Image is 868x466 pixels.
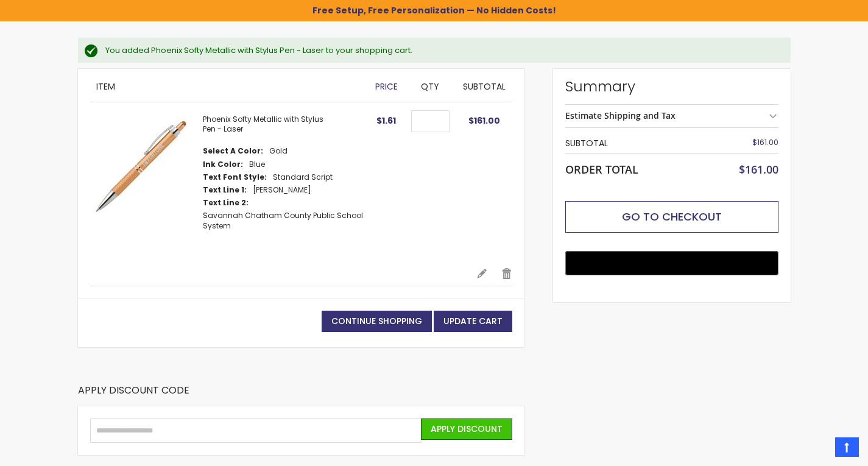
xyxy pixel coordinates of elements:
[565,77,778,96] strong: Summary
[203,198,249,208] dt: Text Line 2
[739,162,778,177] span: $161.00
[431,423,503,435] span: Apply Discount
[90,115,203,255] a: Phoenix Softy Metallic with Stylus Pen - Laser-Gold
[203,146,263,156] dt: Select A Color
[622,209,722,224] span: Go to Checkout
[253,185,311,195] dd: [PERSON_NAME]
[203,160,243,169] dt: Ink Color
[434,311,512,332] button: Update Cart
[443,315,503,327] span: Update Cart
[565,201,778,233] button: Go to Checkout
[203,172,267,182] dt: Text Font Style
[273,172,333,182] dd: Standard Script
[752,137,778,147] span: $161.00
[375,80,398,93] span: Price
[78,384,189,406] strong: Apply Discount Code
[468,115,500,127] span: $161.00
[203,185,247,195] dt: Text Line 1
[96,80,115,93] span: Item
[203,211,364,230] dd: Savannah Chatham County Public School System
[421,80,439,93] span: Qty
[90,115,191,215] img: Phoenix Softy Metallic with Stylus Pen - Laser-Gold
[565,134,707,153] th: Subtotal
[565,160,638,177] strong: Order Total
[376,115,396,127] span: $1.61
[565,251,778,275] button: Buy with GPay
[269,146,288,156] dd: Gold
[249,160,265,169] dd: Blue
[322,311,432,332] a: Continue Shopping
[835,437,859,457] a: Top
[565,110,676,121] strong: Estimate Shipping and Tax
[331,315,422,327] span: Continue Shopping
[203,114,323,134] a: Phoenix Softy Metallic with Stylus Pen - Laser
[105,45,778,56] div: You added Phoenix Softy Metallic with Stylus Pen - Laser to your shopping cart.
[463,80,506,93] span: Subtotal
